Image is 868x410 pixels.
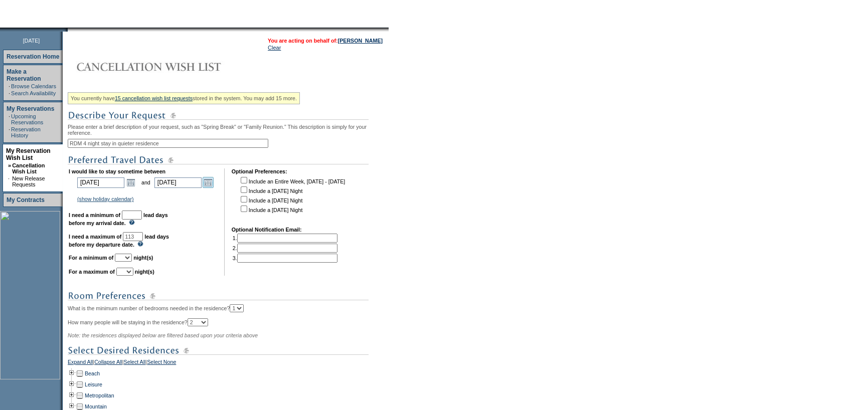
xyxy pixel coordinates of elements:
[69,212,120,218] b: I need a minimum of
[9,126,10,138] td: ·
[8,175,11,187] td: ·
[69,255,113,261] b: For a minimum of
[154,177,202,188] input: Date format: M/D/Y. Shortcut keys: [T] for Today. [UP] or [.] for Next Day. [DOWN] or [,] for Pre...
[7,68,41,82] a: Make a Reservation
[23,38,40,44] span: [DATE]
[124,359,146,368] a: Select All
[68,92,300,104] div: You currently have stored in the system. You may add 15 more.
[69,269,115,275] b: For a maximum of
[64,28,68,32] img: promoShadowLeftCorner.gif
[7,196,45,203] a: My Contracts
[94,359,122,368] a: Collapse All
[68,332,258,338] span: Note: the residences displayed below are filtered based upon your criteria above
[135,269,154,275] b: night(s)
[9,90,10,96] td: ·
[69,212,168,226] b: lead days before my arrival date.
[232,168,287,174] b: Optional Preferences:
[12,175,45,187] a: New Release Requests
[115,95,193,101] a: 15 cancellation wish list requests
[77,196,134,202] a: (show holiday calendar)
[239,175,345,220] td: Include an Entire Week, [DATE] - [DATE] Include a [DATE] Night Include a [DATE] Night Include a [...
[9,83,10,89] td: ·
[233,234,337,243] td: 1.
[133,255,153,261] b: night(s)
[137,241,143,247] img: questionMark_lightBlue.gif
[68,359,386,368] div: | | |
[68,290,369,302] img: subTtlRoomPreferences.gif
[68,57,268,77] img: Cancellation Wish List
[7,105,54,112] a: My Reservations
[11,126,41,138] a: Reservation History
[85,370,100,376] a: Beach
[129,220,135,225] img: questionMark_lightBlue.gif
[68,28,69,32] img: blank.gif
[6,147,51,161] a: My Reservation Wish List
[85,403,107,409] a: Mountain
[268,38,383,44] span: You are acting on behalf of:
[69,234,169,248] b: lead days before my departure date.
[7,53,59,60] a: Reservation Home
[233,254,337,263] td: 3.
[140,175,152,189] td: and
[69,168,165,174] b: I would like to stay sometime between
[125,177,136,188] a: Open the calendar popup.
[85,392,114,398] a: Metropolitan
[268,45,281,51] a: Clear
[9,113,10,125] td: ·
[147,359,176,368] a: Select None
[77,177,124,188] input: Date format: M/D/Y. Shortcut keys: [T] for Today. [UP] or [.] for Next Day. [DOWN] or [,] for Pre...
[203,177,214,188] a: Open the calendar popup.
[11,113,43,125] a: Upcoming Reservations
[12,162,45,174] a: Cancellation Wish List
[68,359,93,368] a: Expand All
[11,90,56,96] a: Search Availability
[85,381,102,387] a: Leisure
[233,244,337,253] td: 2.
[338,38,383,44] a: [PERSON_NAME]
[69,234,121,240] b: I need a maximum of
[11,83,56,89] a: Browse Calendars
[8,162,11,168] b: »
[232,227,302,233] b: Optional Notification Email:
